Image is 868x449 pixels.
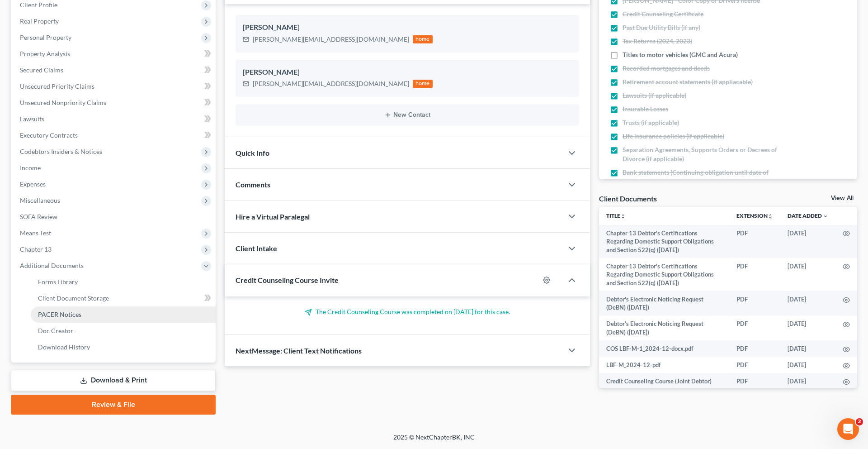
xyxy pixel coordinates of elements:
a: Download History [31,339,216,355]
div: 2025 © NextChapterBK, INC [176,433,692,449]
span: Lawsuits (if applicable) [623,91,686,100]
div: Client Documents [599,194,657,203]
span: Titles to motor vehicles (GMC and Acura) [623,50,738,59]
a: View All [831,195,854,201]
div: [PERSON_NAME] [243,67,572,78]
td: [DATE] [780,357,835,373]
span: Hire a Virtual Paralegal [236,212,310,221]
a: Review & File [11,395,216,415]
span: Recorded mortgages and deeds [623,64,710,73]
a: Doc Creator [31,323,216,339]
a: PACER Notices [31,306,216,323]
span: Property Analysis [20,50,70,57]
td: Debtor's Electronic Noticing Request (DeBN) ([DATE]) [599,291,729,316]
span: Quick Info [236,148,269,157]
iframe: Intercom live chat [837,418,859,440]
td: [DATE] [780,258,835,291]
span: 2 [856,418,863,425]
span: Codebtors Insiders & Notices [20,148,102,155]
td: [DATE] [780,373,835,389]
span: Income [20,164,41,172]
td: LBF-M_2024-12-pdf [599,357,729,373]
td: Credit Counseling Course (Joint Debtor) [599,373,729,389]
a: SOFA Review [13,209,216,225]
span: Insurable Losses [623,105,668,114]
a: Secured Claims [13,62,216,78]
a: Lawsuits [13,111,216,127]
span: Miscellaneous [20,196,60,204]
span: Trusts (if applicable) [623,118,679,127]
span: Past Due Utility Bills (if any) [623,23,700,32]
td: [DATE] [780,316,835,341]
span: Personal Property [20,33,71,41]
span: NextMessage: Client Text Notifications [236,346,362,355]
div: [PERSON_NAME][EMAIL_ADDRESS][DOMAIN_NAME] [253,35,409,44]
span: Credit Counseling Certificate [623,10,703,19]
button: New Contact [243,111,572,119]
div: home [413,35,433,43]
a: Date Added expand_more [788,212,828,219]
span: PACER Notices [38,310,81,318]
span: Unsecured Priority Claims [20,82,94,90]
td: [DATE] [780,291,835,316]
i: expand_more [823,214,828,219]
a: Executory Contracts [13,127,216,143]
div: [PERSON_NAME][EMAIL_ADDRESS][DOMAIN_NAME] [253,79,409,88]
span: Retirement account statements (if appliacable) [623,77,753,86]
span: Download History [38,343,90,351]
td: PDF [729,316,780,341]
i: unfold_more [768,214,773,219]
a: Extensionunfold_more [736,212,773,219]
td: Chapter 13 Debtor's Certifications Regarding Domestic Support Obligations and Section 522(q) ([DA... [599,258,729,291]
a: Download & Print [11,370,216,391]
a: Titleunfold_more [606,212,626,219]
td: PDF [729,225,780,258]
span: Tax Returns (2024, 2023) [623,37,692,46]
td: PDF [729,357,780,373]
span: Client Profile [20,1,57,9]
span: Means Test [20,229,51,237]
span: Executory Contracts [20,131,78,139]
td: PDF [729,258,780,291]
span: Client Intake [236,244,277,253]
a: Client Document Storage [31,290,216,306]
span: Real Property [20,17,59,25]
span: Doc Creator [38,327,73,334]
span: SOFA Review [20,213,57,220]
span: Chapter 13 [20,245,52,253]
td: COS LBF-M-1_2024-12-docx.pdf [599,340,729,357]
td: PDF [729,373,780,389]
div: [PERSON_NAME] [243,22,572,33]
span: Lawsuits [20,115,44,123]
span: Comments [236,180,270,189]
span: Separation Agreements, Supports Orders or Decrees of Divorce (if applicable) [623,145,785,163]
div: home [413,80,433,88]
td: Debtor's Electronic Noticing Request (DeBN) ([DATE]) [599,316,729,341]
span: Expenses [20,180,46,188]
span: Forms Library [38,278,78,286]
span: Credit Counseling Course Invite [236,276,339,284]
p: The Credit Counseling Course was completed on [DATE] for this case. [236,307,579,316]
span: Unsecured Nonpriority Claims [20,99,106,106]
a: Unsecured Nonpriority Claims [13,95,216,111]
td: Chapter 13 Debtor's Certifications Regarding Domestic Support Obligations and Section 522(q) ([DA... [599,225,729,258]
span: Client Document Storage [38,294,109,302]
td: [DATE] [780,225,835,258]
span: Secured Claims [20,66,63,74]
span: Bank statements (Continuing obligation until date of filing) [623,168,785,186]
td: [DATE] [780,340,835,357]
span: Additional Documents [20,262,84,269]
a: Forms Library [31,274,216,290]
span: Life insurance policies (if applicable) [623,132,724,141]
td: PDF [729,340,780,357]
i: unfold_more [620,214,626,219]
td: PDF [729,291,780,316]
a: Property Analysis [13,46,216,62]
a: Unsecured Priority Claims [13,78,216,95]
